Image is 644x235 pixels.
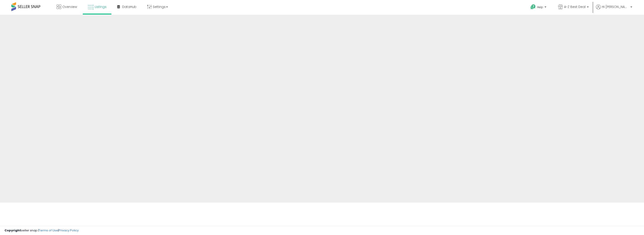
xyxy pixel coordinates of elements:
span: Help [537,5,543,9]
span: Overview [62,5,77,9]
span: Hi [PERSON_NAME] [602,5,629,9]
span: A-Z Best Deal [564,5,586,9]
span: DataHub [122,5,136,9]
i: Get Help [530,4,536,10]
span: Listings [95,5,107,9]
a: Hi [PERSON_NAME] [596,5,632,15]
a: Help [527,1,551,15]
